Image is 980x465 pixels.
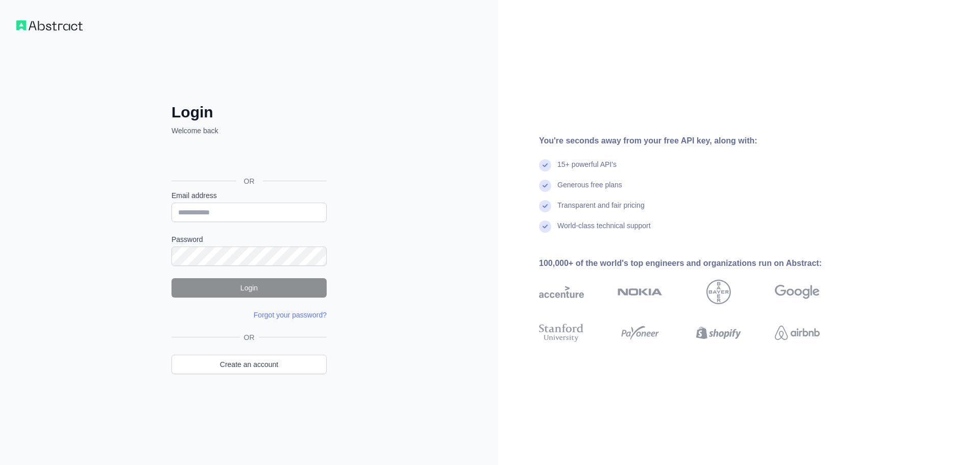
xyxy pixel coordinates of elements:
span: OR [236,176,263,186]
img: check mark [539,221,551,233]
img: airbnb [775,322,820,344]
img: check mark [539,180,551,192]
iframe: Knop Inloggen met Google [166,147,330,169]
h2: Login [171,103,327,121]
img: google [775,280,820,304]
img: check mark [539,159,551,172]
p: Welcome back [171,126,327,136]
label: Password [171,234,327,244]
div: World-class technical support [557,221,651,241]
img: shopify [696,322,741,344]
img: nokia [618,280,663,304]
div: Generous free plans [557,180,622,200]
a: Create an account [171,355,327,374]
button: Login [171,278,327,298]
div: 100,000+ of the world's top engineers and organizations run on Abstract: [539,257,852,270]
img: check mark [539,200,551,212]
img: payoneer [618,322,663,344]
a: Forgot your password? [254,311,327,319]
div: You're seconds away from your free API key, along with: [539,135,852,147]
div: Transparent and fair pricing [557,200,645,221]
img: Workflow [16,20,83,31]
span: OR [240,332,259,342]
img: accenture [539,280,584,304]
img: stanford university [539,322,584,344]
img: bayer [706,280,731,304]
label: Email address [171,190,327,201]
div: 15+ powerful API's [557,159,617,180]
